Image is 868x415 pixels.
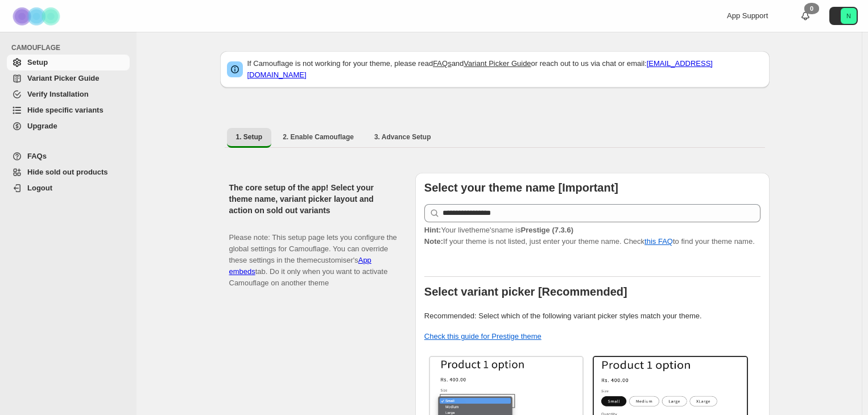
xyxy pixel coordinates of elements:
[247,58,763,81] p: If Camouflage is not working for your theme, please read and or reach out to us via chat or email:
[424,226,441,234] strong: Hint:
[644,237,673,246] a: this FAQ
[27,106,104,114] span: Hide specific variants
[9,1,66,32] img: Camouflage
[229,221,397,289] p: Please note: This setup page lets you configure the global settings for Camouflage. You can overr...
[7,164,130,180] a: Hide sold out products
[424,310,760,322] p: Recommended: Select which of the following variant picker styles match your theme.
[424,225,760,247] p: If your theme is not listed, just enter your theme name. Check to find your theme name.
[27,74,99,82] span: Variant Picker Guide
[7,148,130,164] a: FAQs
[424,332,542,341] a: Check this guide for Prestige theme
[520,226,573,234] strong: Prestige (7.3.6)
[841,8,857,24] span: Avatar with initials N
[7,102,130,118] a: Hide specific variants
[27,184,52,192] span: Logout
[424,181,618,194] b: Select your theme name [Important]
[804,3,819,14] div: 0
[236,132,263,142] span: 1. Setup
[829,7,858,25] button: Avatar with initials N
[27,152,47,160] span: FAQs
[433,59,452,68] a: FAQs
[7,55,130,70] a: Setup
[27,168,108,176] span: Hide sold out products
[27,58,48,67] span: Setup
[27,122,57,130] span: Upgrade
[727,11,768,20] span: App Support
[229,182,397,216] h2: The core setup of the app! Select your theme name, variant picker layout and action on sold out v...
[800,10,811,22] a: 0
[464,59,531,68] a: Variant Picker Guide
[7,118,130,134] a: Upgrade
[7,180,130,196] a: Logout
[424,285,627,298] b: Select variant picker [Recommended]
[846,13,851,19] text: N
[424,226,573,234] span: Your live theme's name is
[283,132,354,142] span: 2. Enable Camouflage
[11,43,131,52] span: CAMOUFLAGE
[374,132,431,142] span: 3. Advance Setup
[27,90,89,98] span: Verify Installation
[7,86,130,102] a: Verify Installation
[424,237,443,246] strong: Note:
[7,70,130,86] a: Variant Picker Guide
